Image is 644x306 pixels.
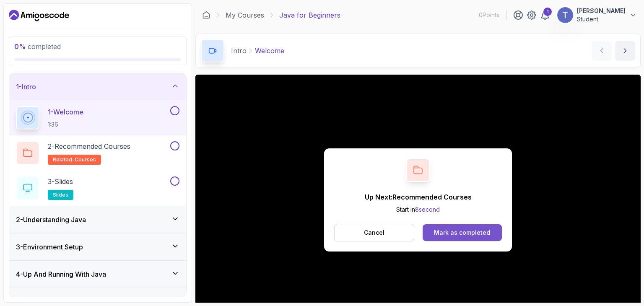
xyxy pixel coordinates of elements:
button: Cancel [334,224,414,241]
p: Student [577,15,626,23]
p: 0 Points [479,11,499,19]
button: 2-Understanding Java [9,206,186,233]
button: 1-Welcome1:36 [16,106,179,130]
h3: 4 - Up And Running With Java [16,269,106,279]
p: Intro [231,46,247,56]
span: 0 % [14,42,26,51]
a: 1 [540,10,550,20]
button: 2-Recommended Coursesrelated-courses [16,141,179,165]
span: completed [14,42,61,51]
h3: 2 - Understanding Java [16,215,86,225]
a: Dashboard [202,11,210,19]
div: Mark as completed [434,228,490,237]
button: next content [615,41,635,61]
p: 1:36 [48,120,83,129]
span: slides [53,192,68,198]
a: Dashboard [9,9,69,22]
button: Mark as completed [423,224,502,241]
p: Cancel [364,228,384,237]
button: user profile image[PERSON_NAME]Student [557,7,637,23]
button: 4-Up And Running With Java [9,261,186,288]
p: Start in [365,205,472,214]
p: Up Next: Recommended Courses [365,192,472,202]
p: 2 - Recommended Courses [48,141,130,151]
p: Welcome [255,46,284,56]
img: user profile image [557,7,573,23]
h3: 1 - Intro [16,82,36,92]
p: Java for Beginners [279,10,340,20]
p: [PERSON_NAME] [577,7,626,15]
h3: 3 - Environment Setup [16,242,83,252]
p: 3 - Slides [48,176,73,187]
span: 8 second [415,206,440,213]
button: 3-Environment Setup [9,233,186,260]
a: My Courses [226,10,264,20]
div: 1 [543,8,552,16]
button: previous content [592,41,612,61]
span: related-courses [53,156,96,163]
button: 1-Intro [9,73,186,100]
p: 1 - Welcome [48,107,83,117]
button: 3-Slidesslides [16,176,179,200]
